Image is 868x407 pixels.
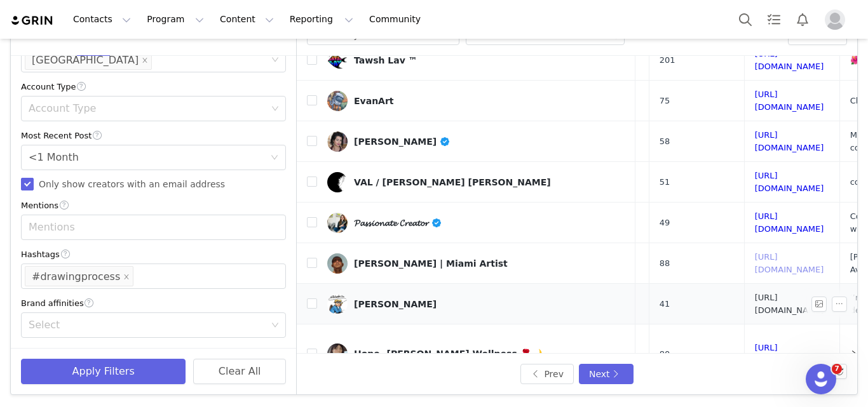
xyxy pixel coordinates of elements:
[354,177,551,187] div: VAL / [PERSON_NAME] [PERSON_NAME]
[755,90,824,112] a: [URL][DOMAIN_NAME]
[354,349,542,359] div: Hope -[PERSON_NAME] Wellness 🌹🌙
[25,50,152,70] li: United States
[21,80,286,93] div: Account Type
[212,5,281,34] button: Content
[660,135,670,148] span: 58
[327,91,348,111] img: v2
[327,50,625,70] a: Tawsh Lav ™
[29,221,267,234] div: Mentions
[520,364,574,384] button: Prev
[660,95,670,107] span: 75
[21,248,286,261] div: Hashtags
[755,252,824,274] a: [URL][DOMAIN_NAME]
[327,172,625,192] a: VAL / [PERSON_NAME] [PERSON_NAME]
[193,359,286,384] button: Clear All
[327,253,625,274] a: [PERSON_NAME] | Miami Artist
[660,298,670,310] span: 41
[755,293,824,315] a: [URL][DOMAIN_NAME]
[789,5,817,34] button: Notifications
[755,343,824,365] a: [URL][DOMAIN_NAME]
[579,364,634,384] button: Next
[327,344,348,364] img: v2
[362,5,434,34] a: Community
[271,321,279,330] i: icon: down
[660,257,670,270] span: 88
[354,96,394,106] div: EvanArt
[21,129,286,142] div: Most Recent Post
[21,199,286,212] div: Mentions
[354,218,442,228] div: 𝓟𝓪𝓼𝓼𝓲𝓸𝓷𝓪𝓽𝓮 𝓒𝓻𝓮𝓪𝓽𝓸𝓻
[32,50,139,70] div: [GEOGRAPHIC_DATA]
[327,50,348,70] img: v2
[327,131,625,152] a: [PERSON_NAME]
[354,137,451,147] div: [PERSON_NAME]
[354,55,417,65] div: Tawsh Lav ™
[10,15,55,27] img: grin logo
[327,294,348,314] img: v2
[825,10,845,30] img: placeholder-profile.jpg
[817,10,858,30] button: Profile
[660,217,670,229] span: 49
[29,319,267,331] div: Select
[760,5,788,34] a: Tasks
[65,5,139,34] button: Contacts
[354,299,437,309] div: [PERSON_NAME]
[142,57,148,65] i: icon: close
[29,102,267,115] div: Account Type
[755,171,824,193] a: [URL][DOMAIN_NAME]
[123,274,130,281] i: icon: close
[21,359,186,384] button: Apply Filters
[806,364,836,394] iframe: Intercom live chat
[660,176,670,189] span: 51
[327,131,348,152] img: v2
[327,213,625,233] a: 𝓟𝓪𝓼𝓼𝓲𝓸𝓷𝓪𝓽𝓮 𝓒𝓻𝓮𝓪𝓽𝓸𝓻
[21,297,286,310] div: Brand affinities
[29,145,79,170] div: <1 Month
[327,344,625,364] a: Hope -[PERSON_NAME] Wellness 🌹🌙
[660,348,670,361] span: 80
[354,258,508,269] div: [PERSON_NAME] | Miami Artist
[32,267,120,287] div: #drawingprocess
[271,105,279,114] i: icon: down
[25,266,133,286] li: #drawingprocess
[327,172,348,192] img: v2
[327,253,348,274] img: v2
[755,49,824,71] a: [URL][DOMAIN_NAME]
[731,5,759,34] button: Search
[327,91,625,111] a: EvanArt
[660,54,675,67] span: 201
[139,5,212,34] button: Program
[755,211,824,234] a: [URL][DOMAIN_NAME]
[327,294,625,314] a: [PERSON_NAME]
[34,179,230,189] span: Only show creators with an email address
[832,364,842,374] span: 7
[282,5,361,34] button: Reporting
[327,213,348,233] img: v2
[755,130,824,152] a: [URL][DOMAIN_NAME]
